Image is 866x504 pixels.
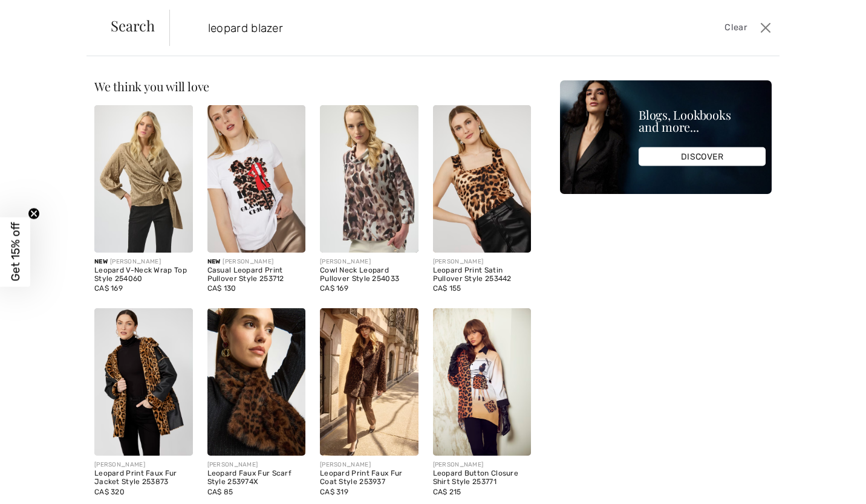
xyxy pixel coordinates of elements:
div: Leopard V-Neck Wrap Top Style 254060 [94,267,193,283]
img: Blogs, Lookbooks and more... [560,80,772,194]
div: Leopard Print Faux Fur Jacket Style 253873 [94,470,193,486]
span: Get 15% off [8,222,22,282]
img: Casual Leopard Print Pullover Style 253712. White [207,105,306,253]
div: [PERSON_NAME] [320,460,418,470]
span: CA$ 85 [207,488,233,496]
img: Leopard Print Satin Pullover Style 253442. Black/cognac [433,105,532,253]
div: [PERSON_NAME] [320,257,418,267]
span: We think you will love [94,78,209,94]
button: Close [757,18,775,37]
div: Blogs, Lookbooks and more... [639,109,766,133]
span: New [207,258,221,265]
input: TYPE TO SEARCH [199,10,617,46]
div: Leopard Button Closure Shirt Style 253771 [433,470,532,486]
span: New [94,258,108,265]
div: Leopard Print Faux Fur Coat Style 253937 [320,470,418,486]
img: Leopard Print Faux Fur Coat Style 253937. Beige/Black [320,308,418,456]
div: [PERSON_NAME] [433,460,532,470]
span: CA$ 155 [433,284,461,292]
span: CA$ 215 [433,488,461,496]
div: Cowl Neck Leopard Pullover Style 254033 [320,267,418,283]
button: Close teaser [28,208,40,220]
div: [PERSON_NAME] [94,460,193,470]
div: [PERSON_NAME] [433,257,532,267]
span: CA$ 130 [207,284,236,292]
span: Search [111,18,155,33]
div: Leopard Faux Fur Scarf Style 253974X [207,470,306,486]
div: Leopard Print Satin Pullover Style 253442 [433,267,532,283]
span: Chat [27,8,51,19]
img: Leopard Faux Fur Scarf Style 253974X. Beige/Black [207,308,306,456]
span: CA$ 169 [94,284,123,292]
span: CA$ 169 [320,284,348,292]
span: CA$ 319 [320,488,348,496]
div: [PERSON_NAME] [94,257,193,267]
div: [PERSON_NAME] [207,460,306,470]
img: Leopard Print Faux Fur Jacket Style 253873. Black/leopard [94,308,193,456]
div: Casual Leopard Print Pullover Style 253712 [207,267,306,283]
span: CA$ 320 [94,488,125,496]
div: DISCOVER [639,147,766,166]
img: Cowl Neck Leopard Pullover Style 254033. Offwhite/Multi [320,105,418,253]
div: [PERSON_NAME] [207,257,306,267]
span: Clear [724,21,747,34]
img: Leopard Button Closure Shirt Style 253771. Black/Orange [433,308,532,456]
img: Leopard V-Neck Wrap Top Style 254060. Taupe [94,105,193,253]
